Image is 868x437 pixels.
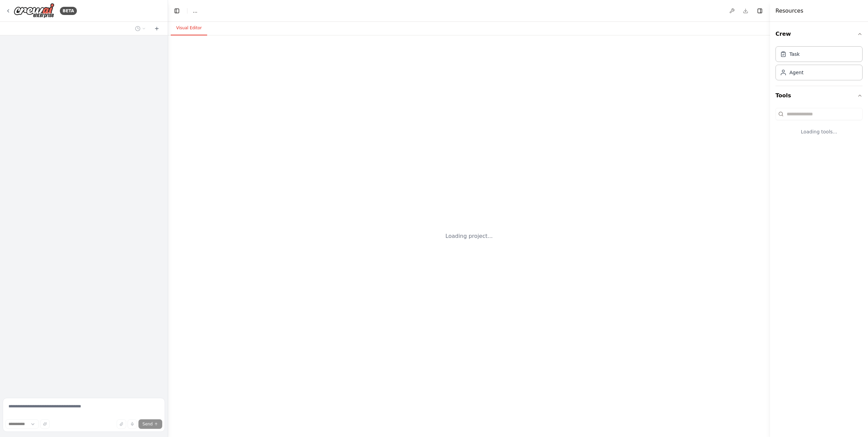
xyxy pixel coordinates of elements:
[789,69,803,76] div: Agent
[775,25,863,44] button: Crew
[775,123,863,141] div: Loading tools...
[151,25,162,33] button: Start a new chat
[138,419,162,429] button: Send
[775,7,803,15] h4: Resources
[446,232,493,240] div: Loading project...
[60,7,77,15] div: BETA
[755,6,765,16] button: Hide right sidebar
[172,6,182,16] button: Hide left sidebar
[143,421,153,427] span: Send
[193,7,197,14] span: ...
[128,419,137,429] button: Click to speak your automation idea
[775,86,863,105] button: Tools
[775,105,863,146] div: Tools
[40,419,50,429] button: Improve this prompt
[117,419,126,429] button: Upload files
[132,25,149,33] button: Switch to previous chat
[789,51,800,58] div: Task
[14,3,54,18] img: Logo
[775,44,863,86] div: Crew
[171,21,207,35] button: Visual Editor
[193,7,197,14] nav: breadcrumb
